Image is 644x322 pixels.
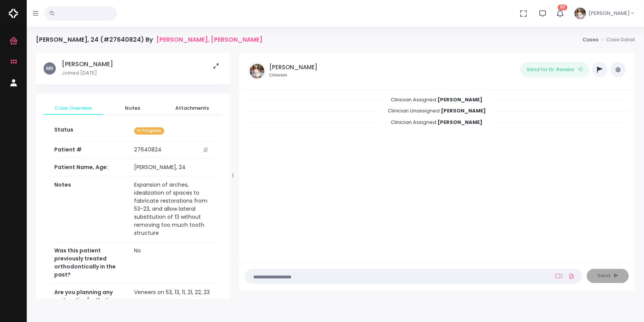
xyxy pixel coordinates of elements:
span: MN [44,62,56,75]
a: Add Files [567,269,576,283]
td: No [129,242,216,284]
td: 27640824 [129,141,216,159]
a: [PERSON_NAME], [PERSON_NAME] [156,36,262,43]
img: Header Avatar [573,7,587,20]
img: Logo Horizontal [9,5,18,21]
th: Notes [50,176,129,242]
span: Clinician Assigned: [382,94,492,106]
small: Clinician [269,72,317,78]
th: Status [50,121,129,141]
span: 93 [558,5,567,10]
b: [PERSON_NAME] [441,107,486,114]
span: Case Overview [50,104,97,112]
h4: [PERSON_NAME], 24 (#27640824) By [36,36,262,43]
button: Send for Dr. Review [520,62,589,77]
p: Joined [DATE] [62,69,113,77]
div: scrollable content [36,53,230,299]
th: Patient Name, Age: [50,159,129,176]
li: Case Detail [599,36,635,44]
h5: [PERSON_NAME] [62,60,113,68]
span: Notes [109,104,157,112]
th: Was this patient previously treated orthodontically in the past? [50,242,129,284]
th: Patient # [50,141,129,159]
a: Cases [583,36,599,43]
span: Clinician Unassigned: [379,105,495,117]
a: Add Loom Video [554,273,564,279]
span: [PERSON_NAME] [589,10,630,17]
span: Clinician Assigned: [382,116,492,128]
h5: [PERSON_NAME] [269,64,317,71]
b: [PERSON_NAME] [437,96,482,103]
span: In Progress [134,127,164,135]
td: Expansion of arches, idealization of spaces to fabricate restorations from 53-23, and allow later... [129,176,216,242]
span: Attachments [168,104,216,112]
b: [PERSON_NAME] [437,119,482,126]
td: [PERSON_NAME], 24 [129,159,216,176]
